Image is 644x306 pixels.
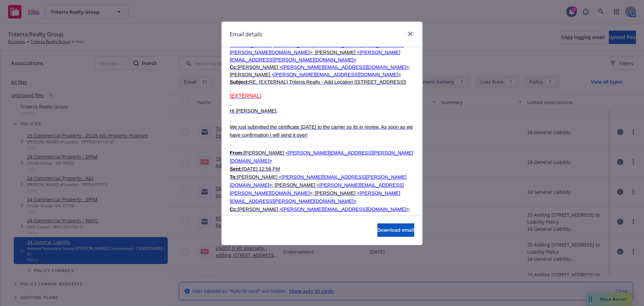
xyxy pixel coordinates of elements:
button: Download email [377,223,414,237]
b: Sent: [230,166,242,172]
h1: Email details [230,30,262,39]
b: Subject: [230,79,249,85]
span: >; [PERSON_NAME] < [269,182,319,188]
a: close [406,30,414,38]
span: [PERSON_NAME][EMAIL_ADDRESS][PERSON_NAME][DOMAIN_NAME] [230,150,413,164]
span: > [DATE] 12:56 PM [PERSON_NAME] < [230,158,282,180]
a: We just submitted the certificate [DATE] to the carrier so its in review. As soon as we have conf... [230,124,413,138]
span: [PERSON_NAME][EMAIL_ADDRESS][PERSON_NAME][DOMAIN_NAME] [230,182,404,196]
span: From: [230,150,244,156]
span: >; [PERSON_NAME] < [310,50,360,55]
span: [PERSON_NAME][EMAIL_ADDRESS][DOMAIN_NAME] [274,215,398,220]
a: Hi [PERSON_NAME], [230,108,278,114]
span: >; [PERSON_NAME] < [310,190,360,196]
span: [PERSON_NAME][EMAIL_ADDRESS][DOMAIN_NAME] [282,207,406,212]
b: Cc: [230,64,238,70]
a: From:[PERSON_NAME] <[PERSON_NAME][EMAIL_ADDRESS][PERSON_NAME][DOMAIN_NAME]> Sent:[DATE] 12:56 PM ... [230,150,413,228]
span: Download email [377,227,414,233]
span: > [PERSON_NAME] < [230,199,357,212]
b: To: [230,174,237,180]
span: [PERSON_NAME][EMAIL_ADDRESS][PERSON_NAME][DOMAIN_NAME] [230,190,400,204]
span: [EXTERNAL] [230,93,261,99]
span: [PERSON_NAME][EMAIL_ADDRESS][PERSON_NAME][DOMAIN_NAME] [230,174,407,188]
span: Hi [PERSON_NAME], [230,108,278,114]
b: Cc: [230,207,238,212]
span: [PERSON_NAME] < [244,150,288,156]
a: [EXTERNAL] [230,93,261,99]
span: We just submitted the certificate [DATE] to the carrier so its in review. As soon as we have conf... [230,124,413,138]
